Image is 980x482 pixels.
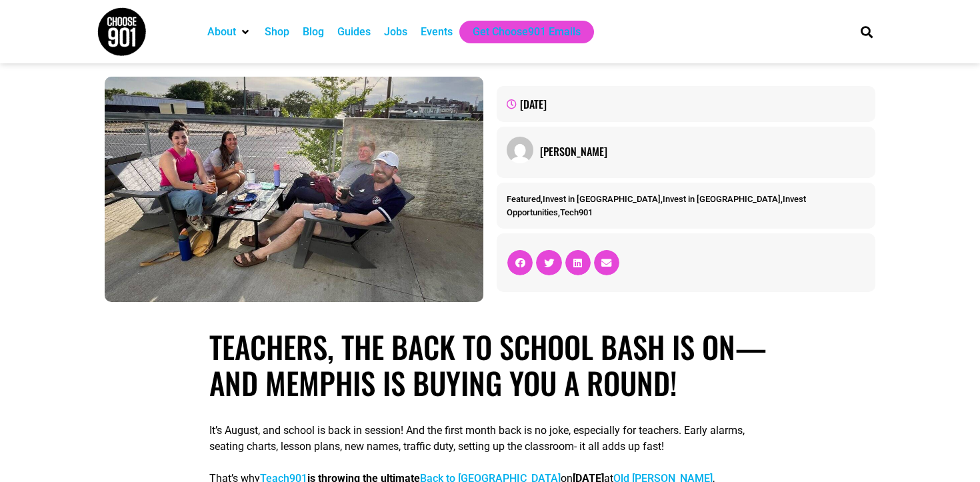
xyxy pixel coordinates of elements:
div: Share on facebook [507,250,533,275]
img: Four people sit around a small outdoor table with drinks and snacks, smiling at the camera on a p... [105,77,483,302]
div: Share on email [594,250,619,275]
a: About [207,24,236,40]
time: [DATE] [520,96,547,112]
div: Search [856,21,878,43]
a: Shop [265,24,289,40]
a: Guides [337,24,371,40]
a: Invest in [GEOGRAPHIC_DATA] [543,194,661,204]
a: Invest in [GEOGRAPHIC_DATA] [663,194,781,204]
div: Share on linkedin [565,250,591,275]
img: Picture of Rachel Taylor [507,137,533,163]
a: Get Choose901 Emails [473,24,581,40]
p: It’s August, and school is back in session! And the first month back is no joke, especially for t... [209,423,771,455]
div: About [201,21,258,43]
a: [PERSON_NAME] [540,143,865,159]
a: Blog [303,24,324,40]
h1: Teachers, the Back to School Bash Is On—And Memphis Is Buying You A Round! [209,329,771,401]
span: , , , , [507,194,806,217]
a: Tech901 [560,207,593,217]
a: Invest Opportunities [507,194,806,217]
a: Events [421,24,453,40]
a: Jobs [384,24,407,40]
nav: Main nav [201,21,838,43]
a: Featured [507,194,541,204]
div: Share on twitter [536,250,561,275]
